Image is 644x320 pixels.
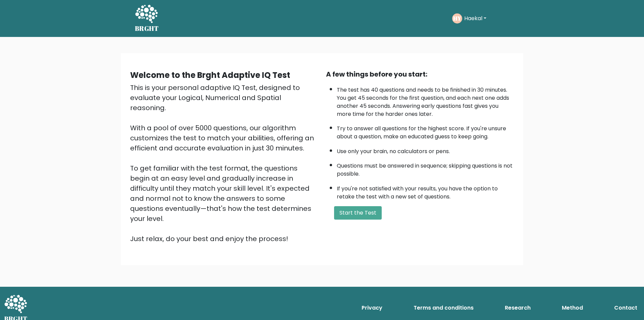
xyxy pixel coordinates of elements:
[130,83,318,244] div: This is your personal adaptive IQ Test, designed to evaluate your Logical, Numerical and Spatial ...
[462,14,488,23] button: Haekal
[326,69,514,79] div: A few things before you start:
[135,3,159,34] a: BRGHT
[135,25,159,33] h5: BRGHT
[337,144,514,155] li: Use only your brain, no calculators or pens.
[359,301,385,315] a: Privacy
[334,206,382,220] button: Start the Test
[337,181,514,201] li: If you're not satisfied with your results, you have the option to retake the test with a new set ...
[337,158,514,178] li: Questions must be answered in sequence; skipping questions is not possible.
[453,14,462,22] text: HY
[611,301,640,315] a: Contact
[411,301,476,315] a: Terms and conditions
[337,121,514,141] li: Try to answer all questions for the highest score. If you're unsure about a question, make an edu...
[502,301,533,315] a: Research
[130,70,290,81] b: Welcome to the Brght Adaptive IQ Test
[337,83,514,118] li: The test has 40 questions and needs to be finished in 30 minutes. You get 45 seconds for the firs...
[559,301,586,315] a: Method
